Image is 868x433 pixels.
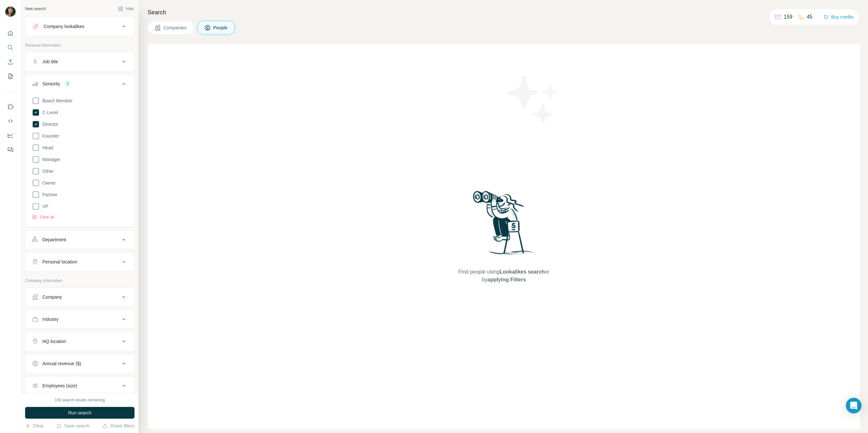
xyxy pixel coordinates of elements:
div: Seniority [42,81,60,87]
p: 45 [807,13,813,21]
button: Enrich CSV [5,56,16,68]
button: Clear all [32,214,54,220]
span: VP [40,203,49,210]
button: Company [25,289,134,305]
button: Save search [56,423,90,429]
div: New search [25,6,46,12]
img: Avatar [5,7,16,17]
span: Lookalikes search [500,269,545,275]
div: Job title [42,58,58,65]
div: Annual revenue ($) [42,360,81,367]
button: Hide [113,4,138,14]
span: Board Member [40,97,73,104]
span: Other [40,168,54,174]
p: Company information [25,278,135,284]
button: My lists [5,70,16,82]
button: Use Surfe on LinkedIn [5,101,16,112]
button: Employees (size) [25,378,134,394]
button: Job title [25,54,134,69]
button: Buy credits [823,12,854,22]
button: Clear [25,423,44,429]
button: Feedback [5,144,16,156]
span: Companies [164,24,187,31]
h4: Search [148,8,860,17]
span: Run search [68,410,92,416]
p: Personal information [25,42,135,48]
button: HQ location [25,334,134,349]
span: C-Level [40,109,58,116]
div: Company [42,294,62,300]
div: HQ location [42,338,66,345]
div: Employees (size) [42,382,77,389]
button: Annual revenue ($) [25,356,134,371]
button: Quick start [5,27,16,39]
button: Search [5,42,16,53]
div: 100 search results remaining [55,397,105,403]
button: Use Surfe API [5,115,16,127]
button: Department [25,232,134,247]
button: Industry [25,311,134,327]
div: Department [42,236,66,243]
div: Company lookalikes [44,23,84,30]
span: Partner [40,191,57,198]
div: Personal location [42,259,77,265]
span: People [213,24,228,31]
button: Dashboard [5,129,16,141]
div: 2 [64,81,71,87]
button: Seniority2 [25,76,134,94]
div: Open Intercom Messenger [846,398,861,413]
button: Share filters [102,423,135,429]
span: Owner [40,180,56,186]
span: Manager [40,156,60,163]
button: Personal location [25,254,134,270]
img: Surfe Illustration - Stars [504,70,562,128]
span: Head [40,144,53,151]
span: Founder [40,133,59,139]
p: 159 [784,13,792,21]
button: Company lookalikes [25,19,134,34]
button: Run search [25,407,135,419]
img: Surfe Illustration - Woman searching with binoculars [470,189,538,262]
div: Industry [42,316,59,322]
span: Find people using or by [452,268,556,284]
span: applying Filters [487,277,526,282]
span: Director [40,121,58,127]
